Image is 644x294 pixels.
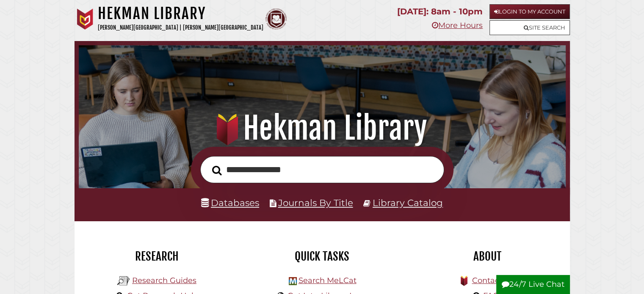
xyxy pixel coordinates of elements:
p: [DATE]: 8am - 10pm [397,4,483,19]
img: Calvin University [75,8,96,30]
p: [PERSON_NAME][GEOGRAPHIC_DATA] | [PERSON_NAME][GEOGRAPHIC_DATA] [98,23,263,33]
a: Search MeLCat [298,276,356,285]
h1: Hekman Library [98,4,263,23]
h2: Quick Tasks [246,249,398,264]
a: Login to My Account [489,4,570,19]
a: Journals By Title [278,197,353,208]
h1: Hekman Library [88,110,556,147]
img: Hekman Library Logo [117,275,130,287]
img: Hekman Library Logo [289,277,297,285]
a: More Hours [432,21,483,30]
h2: Research [81,249,233,264]
a: Site Search [489,20,570,35]
a: Contact Us [472,276,514,285]
a: Databases [201,197,259,208]
h2: About [411,249,564,264]
button: Search [208,163,226,178]
a: Research Guides [132,276,196,285]
img: Calvin Theological Seminary [265,8,287,30]
a: Library Catalog [373,197,443,208]
i: Search [212,165,222,175]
